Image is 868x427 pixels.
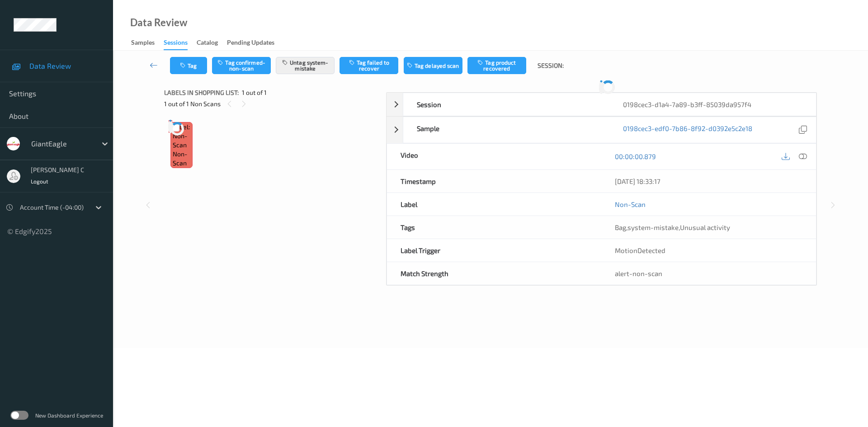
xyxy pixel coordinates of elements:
button: Tag failed to recover [340,57,398,74]
span: system-mistake [627,223,679,231]
a: 0198cec3-edf0-7b86-8f92-d0392e5c2e18 [623,124,752,136]
a: Sessions [164,37,197,50]
div: Sample [403,117,610,143]
span: non-scan [173,150,190,168]
a: Samples [131,37,164,49]
button: Tag [170,57,207,74]
span: Label: Non-Scan [173,122,190,150]
div: Session0198cec3-d1a4-7a89-b3ff-85039da957f4 [387,93,816,116]
div: 0198cec3-d1a4-7a89-b3ff-85039da957f4 [609,93,816,116]
div: Video [387,144,602,169]
div: Samples [131,38,155,49]
button: Tag product recovered [467,57,526,74]
div: Data Review [130,18,187,27]
div: alert-non-scan [615,269,802,278]
div: Sample0198cec3-edf0-7b86-8f92-d0392e5c2e18 [387,117,816,143]
span: 1 out of 1 [242,88,267,97]
div: MotionDetected [601,239,816,262]
a: Pending Updates [227,37,283,49]
div: Sessions [164,38,188,50]
button: Untag system-mistake [276,57,335,74]
div: [DATE] 18:33:17 [615,177,802,186]
span: , , [615,223,730,231]
div: Pending Updates [227,38,274,49]
div: Label Trigger [387,239,602,262]
span: Unusual activity [680,223,730,231]
span: Session: [538,61,564,70]
div: Session [403,93,610,116]
div: Catalog [197,38,218,49]
button: Tag delayed scan [404,57,462,74]
a: 00:00:00.879 [615,152,656,161]
div: Timestamp [387,170,602,192]
span: Bag [615,223,626,231]
div: Match Strength [387,262,602,285]
div: 1 out of 1 Non Scans [164,98,380,109]
span: Labels in shopping list: [164,88,239,97]
a: Non-Scan [615,200,646,209]
div: Label [387,193,602,216]
div: Tags [387,216,602,239]
button: Tag confirmed-non-scan [212,57,271,74]
a: Catalog [197,37,227,49]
